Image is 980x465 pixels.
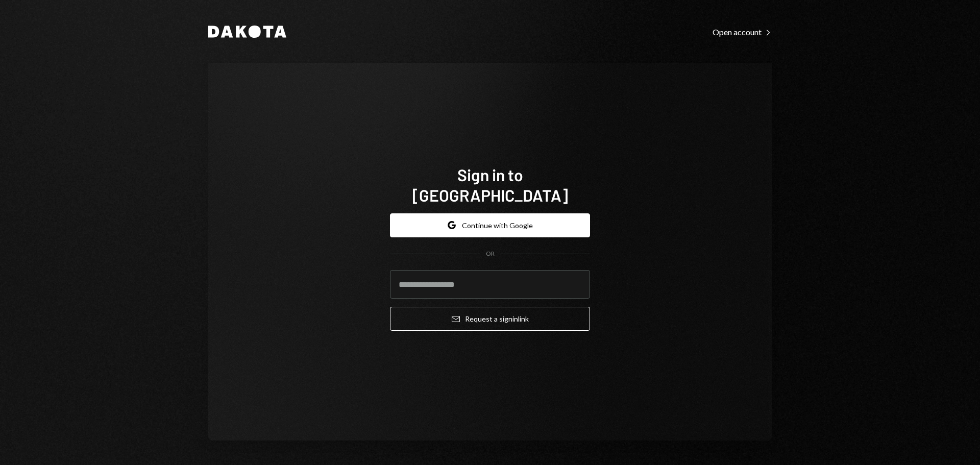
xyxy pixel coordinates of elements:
[713,26,772,37] a: Open account
[390,213,590,237] button: Continue with Google
[390,307,590,331] button: Request a signinlink
[390,164,590,205] h1: Sign in to [GEOGRAPHIC_DATA]
[486,250,495,258] div: OR
[713,27,772,37] div: Open account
